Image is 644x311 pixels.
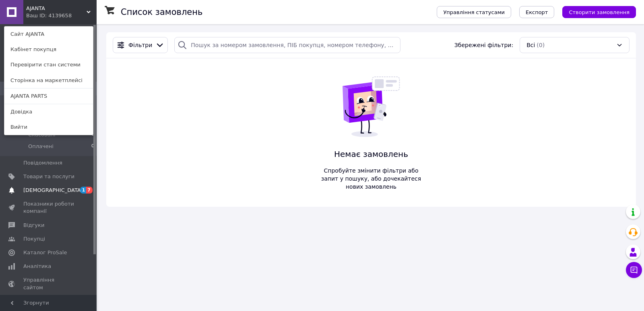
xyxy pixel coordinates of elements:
[562,6,636,18] button: Створити замовлення
[454,41,513,49] span: Збережені фільтри:
[91,143,94,150] span: 0
[23,159,62,167] span: Повідомлення
[626,262,642,278] button: Чат з покупцем
[437,6,511,18] button: Управління статусами
[23,249,67,256] span: Каталог ProSale
[23,222,44,229] span: Відгуки
[443,9,505,15] span: Управління статусами
[23,200,74,215] span: Показники роботи компанії
[4,57,93,72] a: Перевірити стан системи
[28,143,54,150] span: Оплачені
[23,173,74,180] span: Товари та послуги
[26,5,87,12] span: AJANTA
[318,148,424,160] span: Немає замовлень
[128,41,152,49] span: Фільтри
[23,235,45,243] span: Покупці
[4,42,93,57] a: Кабінет покупця
[4,73,93,88] a: Сторінка на маркетплейсі
[519,6,555,18] button: Експорт
[537,42,545,48] span: (0)
[4,104,93,119] a: Довідка
[569,9,630,15] span: Створити замовлення
[526,41,535,49] span: Всі
[174,37,400,53] input: Пошук за номером замовлення, ПІБ покупця, номером телефону, Email, номером накладної
[23,263,51,270] span: Аналітика
[80,187,87,194] span: 1
[4,27,93,42] a: Сайт AJANTA
[26,12,60,19] div: Ваш ID: 4139658
[526,9,548,15] span: Експорт
[23,187,83,194] span: [DEMOGRAPHIC_DATA]
[554,8,636,15] a: Створити замовлення
[86,187,93,194] span: 7
[318,167,424,191] span: Спробуйте змінити фільтри або запит у пошуку, або дочекайтеся нових замовлень
[4,89,93,104] a: AJANTA PARTS
[121,7,202,17] h1: Список замовлень
[23,276,74,291] span: Управління сайтом
[4,119,93,135] a: Вийти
